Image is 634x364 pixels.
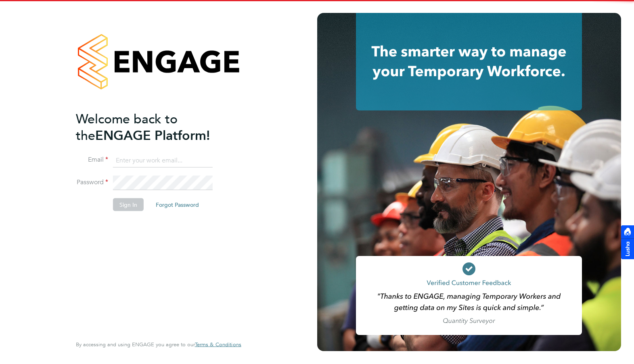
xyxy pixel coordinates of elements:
[76,178,108,187] label: Password
[76,111,178,143] span: Welcome back to the
[76,341,241,348] span: By accessing and using ENGAGE you agree to our
[113,153,213,168] input: Enter your work email...
[76,156,108,164] label: Email
[76,110,233,144] h2: ENGAGE Platform!
[149,198,205,211] button: Forgot Password
[113,198,144,211] button: Sign In
[195,341,241,348] span: Terms & Conditions
[195,341,241,348] a: Terms & Conditions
